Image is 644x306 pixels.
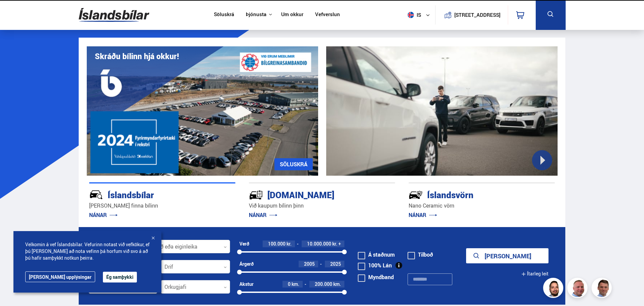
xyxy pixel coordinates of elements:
[593,279,613,299] img: FbJEzSuNWCJXmdc-.webp
[409,188,531,200] div: Íslandsvörn
[333,281,341,287] span: km.
[288,281,291,287] span: 0
[89,211,118,219] a: NÁNAR
[239,241,249,247] div: Verð
[315,11,340,18] a: Vefverslun
[249,211,277,219] a: NÁNAR
[274,158,313,170] a: SÖLUSKRÁ
[330,261,341,267] span: 2025
[307,241,331,247] span: 10.000.000
[358,274,394,280] label: Myndband
[457,12,498,18] button: [STREET_ADDRESS]
[25,271,95,282] a: [PERSON_NAME] upplýsingar
[409,188,423,202] img: -Svtn6bYgwAsiwNX.svg
[358,263,392,268] label: 100% Lán
[89,188,103,202] img: JRvxyua_JYH6wB4c.svg
[409,211,437,219] a: NÁNAR
[249,188,263,202] img: tr5P-W3DuiFaO7aO.svg
[405,12,422,18] span: is
[568,279,589,299] img: siFngHWaQ9KaOqBr.png
[304,261,315,267] span: 2005
[315,281,332,287] span: 200.000
[408,12,414,18] img: svg+xml;base64,PHN2ZyB4bWxucz0iaHR0cDovL3d3dy53My5vcmcvMjAwMC9zdmciIHdpZHRoPSI1MTIiIGhlaWdodD0iNT...
[466,248,548,263] button: [PERSON_NAME]
[405,5,435,25] button: is
[25,241,150,261] span: Velkomin á vef Íslandsbílar. Vefurinn notast við vefkökur, ef þú [PERSON_NAME] að nota vefinn þá ...
[287,241,292,247] span: kr.
[239,261,254,267] div: Árgerð
[89,188,212,200] div: Íslandsbílar
[87,46,318,176] img: eKx6w-_Home_640_.png
[249,202,395,210] p: Við kaupum bílinn þinn
[249,188,371,200] div: [DOMAIN_NAME]
[521,266,548,281] button: Ítarleg leit
[338,241,341,247] span: +
[268,241,286,247] span: 100.000
[79,4,149,26] img: G0Ugv5HjCgRt.svg
[409,202,555,210] p: Nano Ceramic vörn
[332,241,337,247] span: kr.
[408,252,433,257] label: Tilboð
[439,5,504,25] a: [STREET_ADDRESS]
[239,281,254,287] div: Akstur
[292,281,299,287] span: km.
[358,252,395,257] label: Á staðnum
[95,52,179,61] h1: Skráðu bílinn hjá okkur!
[544,279,564,299] img: nhp88E3Fdnt1Opn2.png
[246,11,266,18] button: Þjónusta
[103,272,137,282] button: Ég samþykki
[214,11,234,18] a: Söluskrá
[89,202,235,210] p: [PERSON_NAME] finna bílinn
[281,11,303,18] a: Um okkur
